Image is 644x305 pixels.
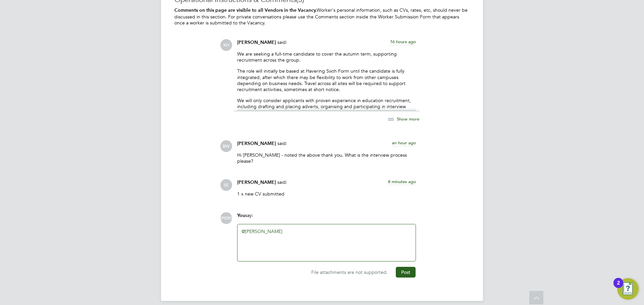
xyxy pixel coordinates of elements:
span: [PERSON_NAME] [220,212,232,224]
button: Open Resource Center, 2 new notifications [617,278,639,300]
span: said: [277,140,287,146]
p: Worker's personal information, such as CVs, rates, etc, should never be discussed in this section... [174,7,470,26]
div: ​ [241,228,412,257]
span: an hour ago [392,140,416,146]
b: Comments on this page are visible to all Vendors in the Vacancy. [174,7,317,13]
p: 1 x new CV submitted [237,191,416,197]
div: say: [237,212,416,224]
div: 2 [617,283,620,292]
span: 8 minutes ago [388,179,416,184]
span: [PERSON_NAME] [237,141,276,146]
span: Show more [397,116,419,122]
span: You [237,213,245,218]
span: [PERSON_NAME] [237,40,276,45]
p: We will only consider applicants with proven experience in education recruitment, including draft... [237,97,416,128]
span: BW [220,140,232,152]
button: Post [396,267,416,278]
span: said: [277,179,287,185]
span: said: [277,39,287,45]
span: KH [220,39,232,51]
span: File attachments are not supported. [311,269,388,275]
a: @[PERSON_NAME] [241,228,282,234]
span: 16 hours ago [390,39,416,45]
p: We are seeking a full-time candidate to cover the autumn term, supporting recruitment across the ... [237,51,416,63]
span: SE [220,179,232,191]
p: Hi [PERSON_NAME] - noted the above thank you. What is the interview process please? [237,152,416,164]
span: [PERSON_NAME] [237,179,276,185]
p: The role will initially be based at Havering Sixth Form until the candidate is fully integrated, ... [237,68,416,92]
